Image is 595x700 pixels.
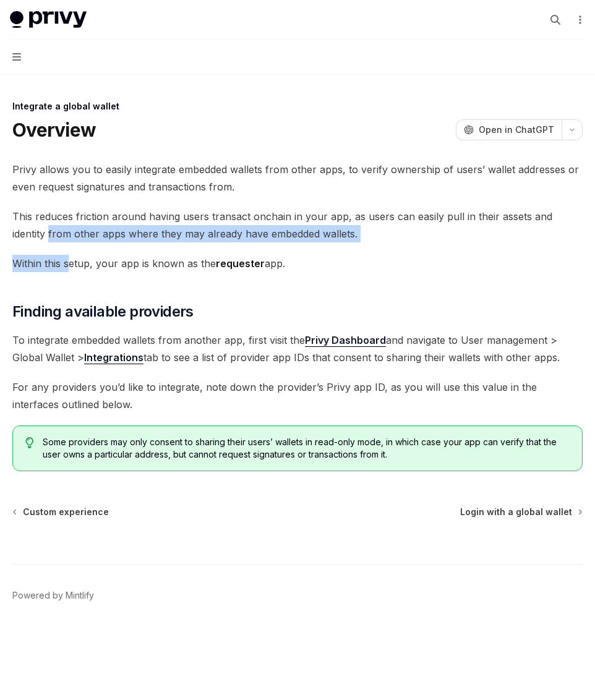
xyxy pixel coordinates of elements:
[12,255,583,272] span: Within this setup, your app is known as the app.
[12,119,96,141] h1: Overview
[25,437,34,448] svg: Tip
[305,334,386,346] strong: Privy Dashboard
[12,100,583,113] div: Integrate a global wallet
[14,506,109,518] a: Custom experience
[12,331,583,366] span: To integrate embedded wallets from another app, first visit the and navigate to User management >...
[216,257,265,270] strong: requester
[43,436,570,461] span: Some providers may only consent to sharing their users’ wallets in read-only mode, in which case ...
[84,351,143,364] strong: Integrations
[12,378,583,413] span: For any providers you’d like to integrate, note down the provider’s Privy app ID, as you will use...
[460,506,581,518] a: Login with a global wallet
[12,161,583,195] span: Privy allows you to easily integrate embedded wallets from other apps, to verify ownership of use...
[460,506,572,518] span: Login with a global wallet
[10,11,87,28] img: light logo
[479,124,554,136] span: Open in ChatGPT
[12,589,94,602] a: Powered by Mintlify
[573,11,585,28] button: More actions
[12,208,583,242] span: This reduces friction around having users transact onchain in your app, as users can easily pull ...
[23,506,109,518] span: Custom experience
[456,119,562,140] button: Open in ChatGPT
[305,334,386,347] a: Privy Dashboard
[84,351,143,364] a: Integrations
[12,302,194,322] span: Finding available providers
